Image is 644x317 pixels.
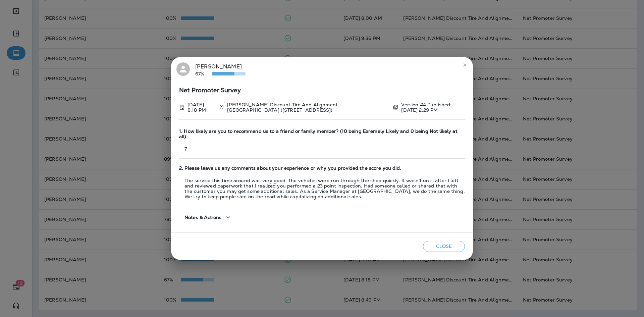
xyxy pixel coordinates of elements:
[227,102,387,113] p: [PERSON_NAME] Discount Tire And Alignment - [GEOGRAPHIC_DATA] ([STREET_ADDRESS])
[195,71,212,76] p: 67%
[179,128,465,140] span: 1. How likely are you to recommend us to a friend or family member? (10 being Exremely Likely and...
[179,208,237,227] button: Notes & Actions
[423,241,465,252] button: Close
[195,62,246,76] div: [PERSON_NAME]
[184,215,221,220] span: Notes & Actions
[187,102,213,113] p: Sep 6, 2025 8:18 PM
[179,165,465,171] span: 2. Please leave us any comments about your experience or why you provided the score you did.
[179,146,465,152] p: 7
[460,60,470,70] button: close
[179,178,465,199] p: The service this time around was very good. The vehicles were run through the shop quickly. It wa...
[179,88,465,93] span: Net Promoter Survey
[401,102,465,113] p: Version #4 Published: [DATE] 2:29 PM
